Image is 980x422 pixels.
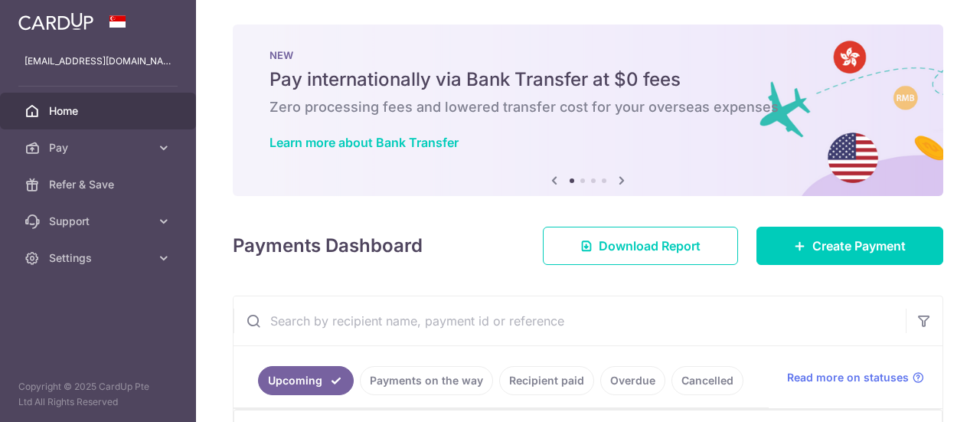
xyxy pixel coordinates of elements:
[787,370,909,385] span: Read more on statuses
[24,54,171,69] p: [EMAIL_ADDRESS][DOMAIN_NAME]
[543,227,738,265] a: Download Report
[269,49,906,61] p: NEW
[49,214,150,229] span: Support
[49,177,150,192] span: Refer & Save
[269,98,906,116] h6: Zero processing fees and lowered transfer cost for your overseas expenses
[599,237,701,255] span: Download Report
[671,366,743,395] a: Cancelled
[233,232,423,260] h4: Payments Dashboard
[787,370,924,385] a: Read more on statuses
[600,366,665,395] a: Overdue
[269,135,459,150] a: Learn more about Bank Transfer
[499,366,594,395] a: Recipient paid
[49,250,150,266] span: Settings
[49,140,150,155] span: Pay
[269,67,906,92] h5: Pay internationally via Bank Transfer at $0 fees
[812,237,906,255] span: Create Payment
[49,103,150,119] span: Home
[360,366,493,395] a: Payments on the way
[882,376,965,414] iframe: Opens a widget where you can find more information
[756,227,943,265] a: Create Payment
[234,296,906,345] input: Search by recipient name, payment id or reference
[258,366,354,395] a: Upcoming
[233,25,943,196] img: Bank transfer banner
[18,12,93,31] img: CardUp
